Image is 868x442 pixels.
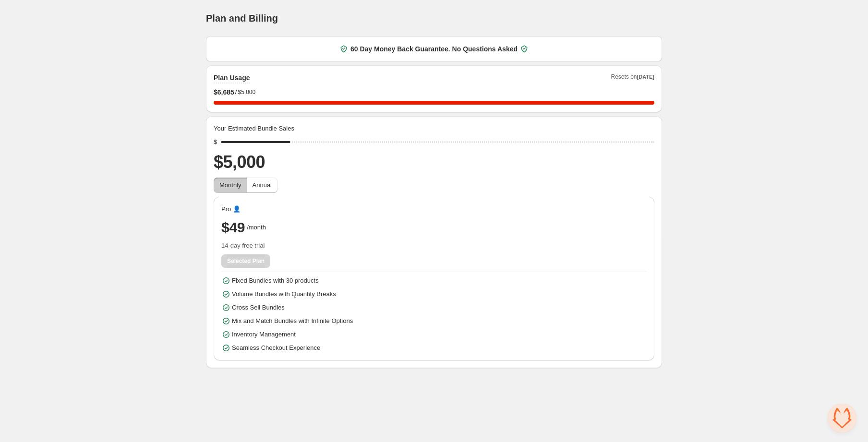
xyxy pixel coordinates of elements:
div: / [214,87,654,97]
span: Seamless Checkout Experience [232,343,320,353]
span: Fixed Bundles with 30 products [232,276,319,286]
button: Annual [247,178,277,193]
button: Monthly [214,178,247,193]
span: 14-day free trial [221,241,647,251]
span: Mix and Match Bundles with Infinite Options [232,316,353,326]
span: Cross Sell Bundles [232,303,285,312]
span: $49 [221,218,245,237]
div: $ [214,137,217,147]
span: /month [247,223,266,232]
span: 60 Day Money Back Guarantee. No Questions Asked [350,44,518,54]
h2: $5,000 [214,151,654,174]
h1: Plan and Billing [206,12,278,24]
span: Annual [253,181,272,189]
span: $ 6,685 [214,87,234,97]
span: [DATE] [637,74,654,80]
span: $5,000 [238,88,255,96]
span: Inventory Management [232,330,296,339]
span: Resets on [611,73,655,84]
div: Відкритий чат [828,404,856,432]
span: Pro 👤 [221,204,241,214]
span: Your Estimated Bundle Sales [214,124,294,133]
span: Volume Bundles with Quantity Breaks [232,289,336,299]
h2: Plan Usage [214,73,250,83]
span: Monthly [219,181,241,189]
